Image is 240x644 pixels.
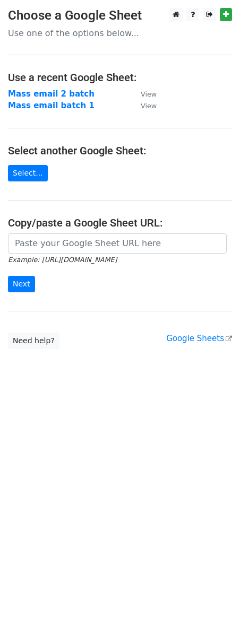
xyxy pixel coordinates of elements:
[130,101,157,110] a: View
[141,90,157,98] small: View
[8,144,232,157] h4: Select another Google Sheet:
[8,256,117,264] small: Example: [URL][DOMAIN_NAME]
[8,71,232,84] h4: Use a recent Google Sheet:
[8,233,227,254] input: Paste your Google Sheet URL here
[8,101,95,110] a: Mass email batch 1
[8,333,59,349] a: Need help?
[141,102,157,110] small: View
[8,28,232,39] p: Use one of the options below...
[187,593,240,644] iframe: Chat Widget
[8,276,35,292] input: Next
[166,334,232,343] a: Google Sheets
[130,89,157,99] a: View
[8,165,48,181] a: Select...
[8,216,232,229] h4: Copy/paste a Google Sheet URL:
[8,8,232,23] h3: Choose a Google Sheet
[8,89,95,99] a: Mass email 2 batch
